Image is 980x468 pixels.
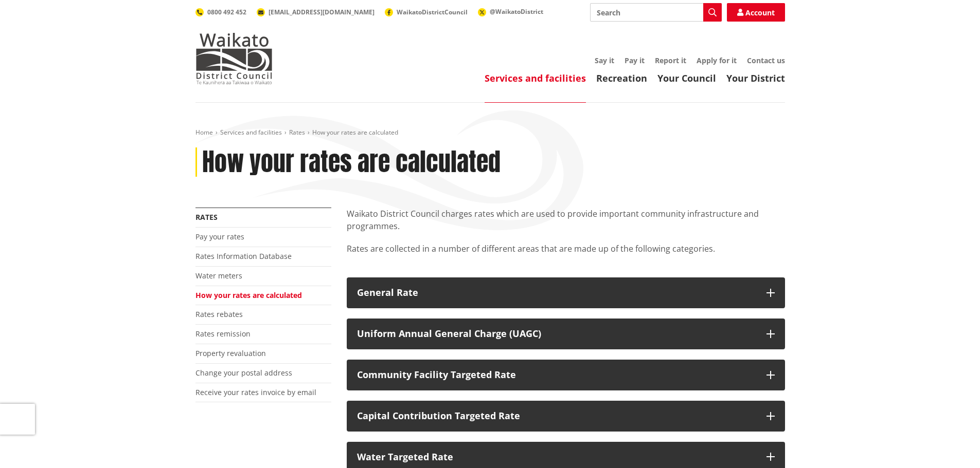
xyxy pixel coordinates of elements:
[385,8,468,16] a: WaikatoDistrictCouncil
[727,3,785,22] a: Account
[726,72,785,84] a: Your District
[195,232,244,241] a: Pay your rates
[397,8,468,16] span: WaikatoDistrictCouncil
[195,128,785,137] nav: breadcrumb
[490,7,543,16] span: @WaikatoDistrict
[195,8,246,16] a: 0800 492 452
[195,128,213,137] a: Home
[357,452,756,462] div: Water Targeted Rate
[257,8,375,16] a: [EMAIL_ADDRESS][DOMAIN_NAME]
[347,277,785,308] button: General Rate
[207,8,246,16] span: 0800 492 452
[747,55,785,65] a: Contact us
[347,319,785,349] button: Uniform Annual General Charge (UAGC)
[195,33,273,84] img: Waikato District Council - Te Kaunihera aa Takiwaa o Waikato
[595,55,614,65] a: Say it
[195,309,243,319] a: Rates rebates
[485,72,586,84] a: Services and facilities
[590,3,722,22] input: Search input
[195,329,251,339] a: Rates remission
[347,401,785,432] button: Capital Contribution Targeted Rate
[347,360,785,390] button: Community Facility Targeted Rate
[195,271,242,280] a: Water meters
[357,411,756,421] div: Capital Contribution Targeted Rate
[195,348,266,358] a: Property revaluation
[269,8,375,16] span: [EMAIL_ADDRESS][DOMAIN_NAME]
[625,55,645,65] a: Pay it
[312,128,398,137] span: How your rates are calculated
[657,72,716,84] a: Your Council
[655,55,686,65] a: Report it
[195,387,316,397] a: Receive your rates invoice by email
[202,147,501,177] h1: How your rates are calculated
[195,368,292,378] a: Change your postal address
[195,290,302,300] a: How your rates are calculated
[347,242,785,267] p: Rates are collected in a number of different areas that are made up of the following categories.
[195,212,218,222] a: Rates
[289,128,305,137] a: Rates
[357,288,756,298] div: General Rate
[220,128,282,137] a: Services and facilities
[195,251,292,261] a: Rates Information Database
[596,72,647,84] a: Recreation
[697,55,737,65] a: Apply for it
[478,7,543,16] a: @WaikatoDistrict
[357,370,756,380] div: Community Facility Targeted Rate
[357,329,756,339] div: Uniform Annual General Charge (UAGC)
[347,208,785,232] p: Waikato District Council charges rates which are used to provide important community infrastructu...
